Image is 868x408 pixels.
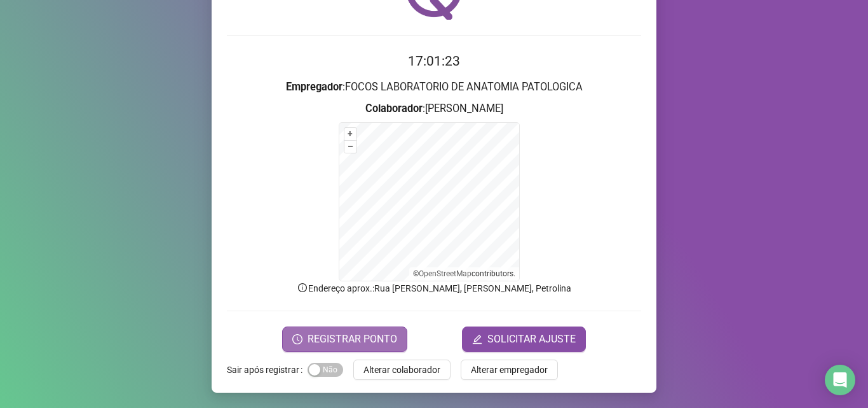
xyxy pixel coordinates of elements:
span: Alterar empregador [471,363,548,377]
label: Sair após registrar [227,360,308,380]
time: 17:01:23 [408,53,460,69]
a: OpenStreetMap [419,269,471,278]
strong: Colaborador [365,102,423,115]
span: SOLICITAR AJUSTE [487,332,576,347]
span: Alterar colaborador [363,363,440,377]
div: Open Intercom Messenger [825,365,855,395]
button: editSOLICITAR AJUSTE [462,327,586,352]
h3: : FOCOS LABORATORIO DE ANATOMIA PATOLOGICA [227,79,641,95]
span: edit [472,334,482,344]
h3: : [PERSON_NAME] [227,101,641,117]
button: – [344,141,356,153]
button: REGISTRAR PONTO [282,327,407,352]
span: info-circle [297,282,308,293]
button: Alterar colaborador [353,360,451,380]
span: REGISTRAR PONTO [308,332,397,347]
button: + [344,128,356,140]
strong: Empregador [286,81,342,93]
button: Alterar empregador [461,360,558,380]
li: © contributors. [413,269,515,278]
p: Endereço aprox. : Rua [PERSON_NAME], [PERSON_NAME], Petrolina [227,281,641,295]
span: clock-circle [292,334,302,344]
